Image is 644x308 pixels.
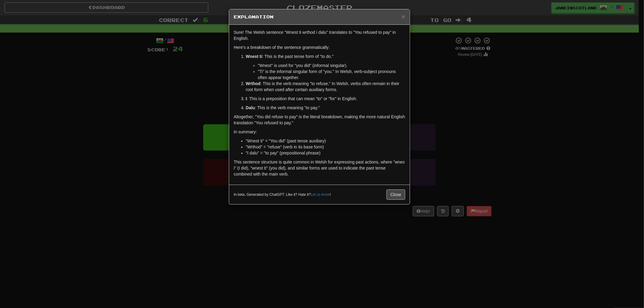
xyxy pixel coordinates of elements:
span: × [402,13,405,20]
li: "I dalu" = "to pay" (prepositional phrase) [246,150,405,156]
strong: I [246,96,247,101]
li: "Wnest ti" = "You did" (past tense auxiliary) [246,138,405,144]
li: "Ti" is the informal singular form of "you." In Welsh, verb-subject pronouns often appear together. [258,68,405,81]
li: "Wnest" is used for "you did" (informal singular). [258,62,405,68]
li: "Wrthod" = "refuse" (verb in its base form) [246,144,405,150]
button: Close [386,189,405,200]
p: : This is a preposition that can mean "to" or "for" in English. [246,96,405,102]
p: : This is the verb meaning "to pay." [246,105,405,111]
p: Here's a breakdown of the sentence grammatically: [234,44,405,50]
p: Altogether, "You did refuse to pay" is the literal breakdown, making the more natural English tra... [234,114,405,126]
strong: Dalu [246,105,255,110]
small: In beta. Generated by ChatGPT. Like it? Hate it? ! [234,192,331,197]
p: Sure! The Welsh sentence "Wnest ti wrthod i dalu" translates to "You refused to pay" in English. [234,29,405,41]
strong: Wnest ti [246,54,262,59]
a: Let us know [311,192,330,197]
h5: Explanation [234,14,405,20]
p: : This is the verb meaning "to refuse." In Welsh, verbs often remain in their root form when used... [246,81,405,93]
button: Close [402,13,405,20]
strong: Wrthod [246,81,261,86]
p: This sentence structure is quite common in Welsh for expressing past actions, where "wnes i" (I d... [234,159,405,177]
p: In summary: [234,129,405,135]
p: : This is the past tense form of "to do." [246,53,405,59]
